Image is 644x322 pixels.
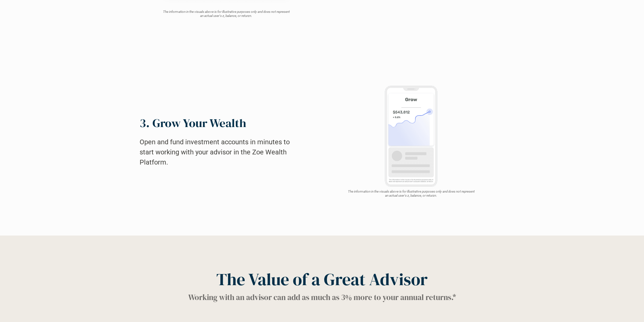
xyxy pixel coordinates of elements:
h1: The Value of a Great Advisor [216,269,428,290]
em: an actual user's z, balance, or returzn. [200,14,252,18]
em: The information in the visuals above is for illustrative purposes only and does not represent [163,10,289,14]
h1: Working with an advisor can add as much as 3% more to your annual returns.* [188,293,456,302]
em: The information in the visuals above is for illustrative purposes only and does not represent [348,190,474,193]
h2: Open and fund investment accounts in minutes to start working with your advisor in the Zoe Wealth... [140,137,302,167]
h2: 3. Grow Your Wealth [140,116,246,130]
em: an actual user's z, balance, or returzn. [385,194,437,197]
